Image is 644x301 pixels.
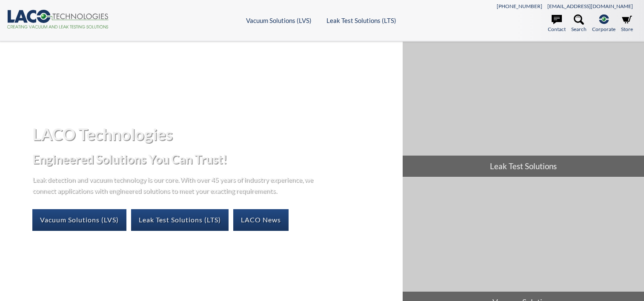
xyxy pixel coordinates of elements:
[548,14,566,33] a: Contact
[233,209,289,230] a: LACO News
[403,156,644,177] span: Leak Test Solutions
[547,3,633,9] a: [EMAIL_ADDRESS][DOMAIN_NAME]
[246,17,312,24] a: Vacuum Solutions (LVS)
[571,14,587,33] a: Search
[32,151,396,167] h2: Engineered Solutions You Can Trust!
[131,209,229,230] a: Leak Test Solutions (LTS)
[32,209,126,230] a: Vacuum Solutions (LVS)
[621,14,633,33] a: Store
[497,3,542,9] a: [PHONE_NUMBER]
[32,124,396,145] h1: LACO Technologies
[326,17,396,24] a: Leak Test Solutions (LTS)
[403,42,644,177] a: Leak Test Solutions
[32,174,318,196] p: Leak detection and vacuum technology is our core. With over 45 years of industry experience, we c...
[592,25,615,33] span: Corporate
